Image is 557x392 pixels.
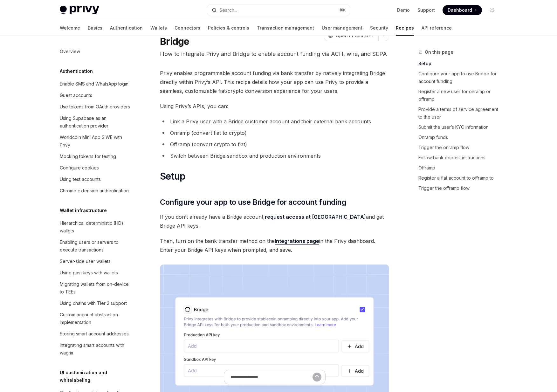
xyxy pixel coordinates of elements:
[60,341,132,357] div: Integrating smart accounts with wagmi
[324,30,378,41] button: Open in ChatGPT
[322,20,362,36] a: User management
[160,212,389,230] span: If you don’t already have a Bridge account, and get Bridge API keys.
[55,298,136,309] a: Using chains with Tier 2 support
[336,32,375,39] span: Open in ChatGPT
[397,7,410,13] a: Demo
[60,134,132,149] div: Worldcoin Mini App SIWE with Privy
[55,90,136,101] a: Guest accounts
[175,20,200,36] a: Connectors
[60,67,93,75] h5: Authentication
[418,122,502,132] a: Submit the user’s KYC information
[150,20,167,36] a: Wallets
[60,48,80,55] div: Overview
[88,20,102,36] a: Basics
[60,20,80,36] a: Welcome
[160,24,321,47] h1: Funding via bank transfer using Bridge
[275,238,319,244] a: Integrations page
[55,162,136,174] a: Configure cookies
[55,217,136,237] a: Hierarchical deterministic (HD) wallets
[418,104,502,122] a: Provide a terms of service agreement to the user
[55,46,136,57] a: Overview
[55,256,136,267] a: Server-side user wallets
[55,328,136,340] a: Storing smart account addresses
[160,128,389,137] li: Onramp (convert fiat to crypto)
[55,101,136,113] a: Use tokens from OAuth providers
[60,164,99,172] div: Configure cookies
[60,103,130,111] div: Use tokens from OAuth providers
[60,369,136,384] h5: UI customization and whitelabeling
[448,7,472,13] span: Dashboard
[60,269,118,277] div: Using passkeys with wallets
[418,183,502,193] a: Trigger the offramp flow
[55,309,136,328] a: Custom account abstraction implementation
[60,311,132,326] div: Custom account abstraction implementation
[418,163,502,173] a: Offramp
[418,153,502,163] a: Follow bank deposit instructions
[60,207,107,214] h5: Wallet infrastructure
[60,6,99,15] img: light logo
[418,86,502,104] a: Register a new user for onramp or offramp
[55,267,136,279] a: Using passkeys with wallets
[110,20,143,36] a: Authentication
[208,20,249,36] a: Policies & controls
[60,153,116,160] div: Mocking tokens for testing
[396,20,414,36] a: Recipes
[60,280,132,296] div: Migrating wallets from on-device to TEEs
[60,175,101,183] div: Using test accounts
[60,187,129,195] div: Chrome extension authentication
[418,132,502,142] a: Onramp funds
[55,132,136,151] a: Worldcoin Mini App SIWE with Privy
[160,170,185,182] span: Setup
[60,114,132,130] div: Using Supabase as an authentication provider
[160,102,389,111] span: Using Privy’s APIs, you can:
[60,80,128,88] div: Enable SMS and WhatsApp login
[55,279,136,298] a: Migrating wallets from on-device to TEEs
[60,219,132,235] div: Hierarchical deterministic (HD) wallets
[55,78,136,90] a: Enable SMS and WhatsApp login
[265,214,366,220] a: request access at [GEOGRAPHIC_DATA]
[422,20,452,36] a: API reference
[55,174,136,185] a: Using test accounts
[417,7,435,13] a: Support
[60,330,129,338] div: Storing smart account addresses
[443,5,482,15] a: Dashboard
[60,238,132,254] div: Enabling users or servers to execute transactions
[160,197,346,207] span: Configure your app to use Bridge for account funding
[418,142,502,153] a: Trigger the onramp flow
[257,20,314,36] a: Transaction management
[370,20,388,36] a: Security
[160,69,389,95] span: Privy enables programmable account funding via bank transfer by natively integrating Bridge direc...
[418,173,502,183] a: Register a fiat account to offramp to
[60,92,92,99] div: Guest accounts
[160,117,389,126] li: Link a Privy user with a Bridge customer account and their external bank accounts
[425,48,453,56] span: On this page
[160,50,389,58] p: How to integrate Privy and Bridge to enable account funding via ACH, wire, and SEPA
[55,340,136,359] a: Integrating smart accounts with wagmi
[160,140,389,149] li: Offramp (convert crypto to fiat)
[55,237,136,256] a: Enabling users or servers to execute transactions
[160,237,389,254] span: Then, turn on the bank transfer method on the in the Privy dashboard. Enter your Bridge API keys ...
[207,4,350,16] button: Search...⌘K
[55,185,136,196] a: Chrome extension authentication
[219,6,237,14] div: Search...
[160,151,389,160] li: Switch between Bridge sandbox and production environments
[60,258,111,265] div: Server-side user wallets
[487,5,497,15] button: Toggle dark mode
[418,69,502,86] a: Configure your app to use Bridge for account funding
[339,8,346,13] span: ⌘ K
[313,373,321,382] button: Send message
[55,151,136,162] a: Mocking tokens for testing
[60,299,127,307] div: Using chains with Tier 2 support
[55,113,136,132] a: Using Supabase as an authentication provider
[418,58,502,69] a: Setup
